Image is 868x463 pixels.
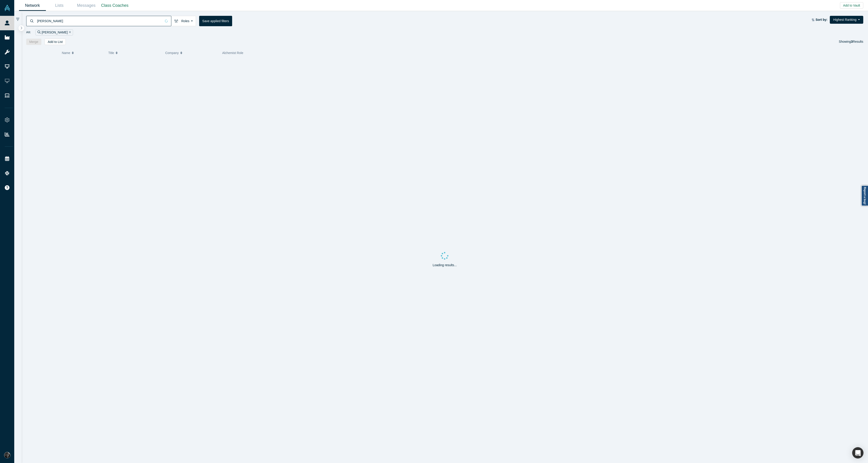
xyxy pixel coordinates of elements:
[851,40,853,43] strong: 3
[100,0,130,11] a: Class Coaches
[26,39,42,45] button: Merge
[108,48,160,58] button: Title
[171,16,196,26] button: Roles
[19,0,46,11] a: Network
[861,185,868,206] a: Report a bug!
[68,30,71,35] button: Remove Filter
[4,5,10,11] img: Alchemist Vault Logo
[199,16,232,26] button: Save applied filters
[26,30,31,35] span: All:
[4,452,10,458] img: Rami Chousein's Account
[433,263,457,268] p: Loading results...
[222,51,243,55] span: Alchemist Role
[816,18,828,21] strong: Sort by:
[46,0,73,11] a: Lists
[45,39,66,45] button: Add to List
[62,48,70,58] span: Name
[62,48,104,58] button: Name
[165,48,179,58] span: Company
[839,39,863,45] div: Showing
[165,48,217,58] button: Company
[73,0,100,11] a: Messages
[851,40,863,43] span: Results
[35,29,73,35] div: [PERSON_NAME]
[37,16,162,26] input: Search by name, title, company, summary, expertise, investment criteria or topics of focus
[840,2,863,9] button: Add to Vault
[108,48,114,58] span: Title
[830,16,863,24] button: Highest Ranking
